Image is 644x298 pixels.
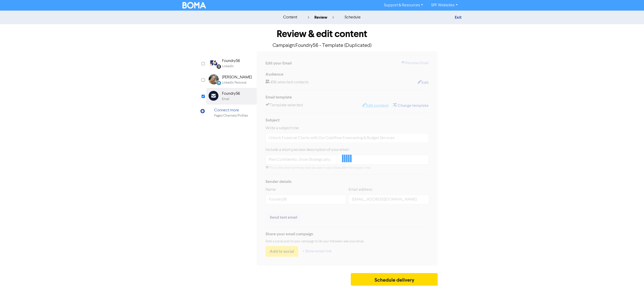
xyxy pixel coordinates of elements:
[222,58,240,64] div: Foundry56
[206,42,438,49] p: Campaign: Foundry56 - Template (Duplicated)
[209,74,219,84] img: LinkedinPersonal
[206,28,438,40] h1: Review & edit content
[214,113,248,118] div: Pages/Channels/Profiles
[182,2,206,9] img: BOMA Logo
[206,55,257,72] div: Linkedin Foundry56LinkedIn
[427,1,462,9] a: SPF Websites
[222,74,252,80] div: [PERSON_NAME]
[380,1,427,9] a: Support & Resources
[214,107,248,113] div: Connect more
[455,15,462,20] a: Exit
[283,14,297,20] div: content
[222,80,246,85] div: LinkedIn Personal
[222,64,234,69] div: LinkedIn
[209,58,219,68] img: Linkedin
[222,91,240,97] div: Foundry56
[206,88,257,104] div: Foundry56Email
[345,14,361,20] div: schedule
[206,72,257,88] div: LinkedinPersonal [PERSON_NAME]LinkedIn Personal
[308,14,334,20] div: review
[619,274,644,298] iframe: Chat Widget
[222,97,229,102] div: Email
[206,105,257,121] div: Connect morePages/Channels/Profiles
[351,273,438,286] button: Schedule delivery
